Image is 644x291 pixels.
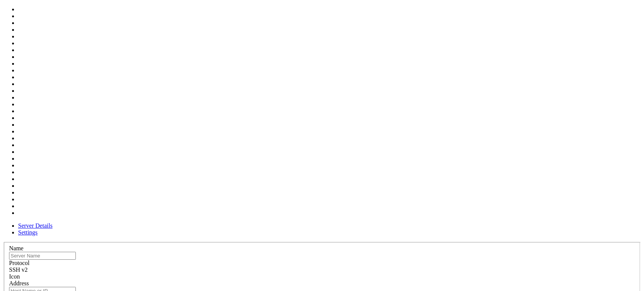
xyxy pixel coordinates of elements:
label: Name [9,245,23,251]
label: Protocol [9,260,29,266]
a: Settings [18,229,38,236]
div: SSH v2 [9,266,635,273]
label: Icon [9,273,20,280]
label: Address [9,280,29,286]
span: SSH v2 [9,266,28,273]
a: Server Details [18,222,52,229]
input: Server Name [9,252,76,260]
